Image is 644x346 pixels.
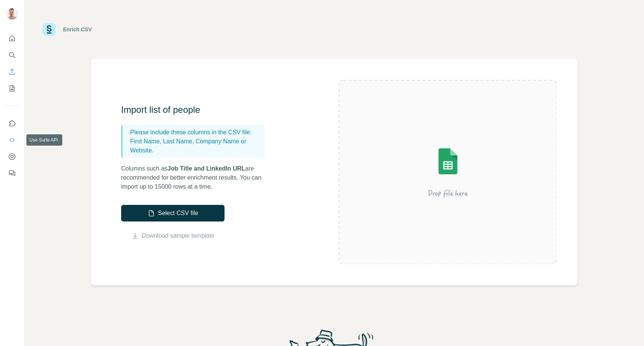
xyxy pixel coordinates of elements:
div: Enrich CSV [63,26,92,33]
button: Dashboard [6,150,18,163]
button: Select CSV file [121,205,224,221]
p: First Name, Last Name, Company Name or Website. [130,137,261,155]
button: Use Surfe API [6,133,18,147]
button: Quick start [6,32,18,45]
a: Download sample template [142,231,215,240]
p: Please include these columns in the CSV file: [130,128,261,137]
button: Feedback [6,166,18,180]
img: Surfe Logo [43,23,55,36]
button: Use Surfe on LinkedIn [6,117,18,130]
span: Job Title and LinkedIn URL [168,165,245,172]
button: Enrich CSV [6,65,18,78]
img: Surfe Illustration - Drop file here or select below [380,127,516,217]
p: Columns such as are recommended for better enrichment results. You can import up to 15000 rows at... [121,164,272,191]
img: Avatar [6,8,18,20]
h3: Import list of people [121,104,272,116]
button: Search [6,48,18,62]
button: My lists [6,82,18,95]
button: Download sample template [121,231,224,240]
